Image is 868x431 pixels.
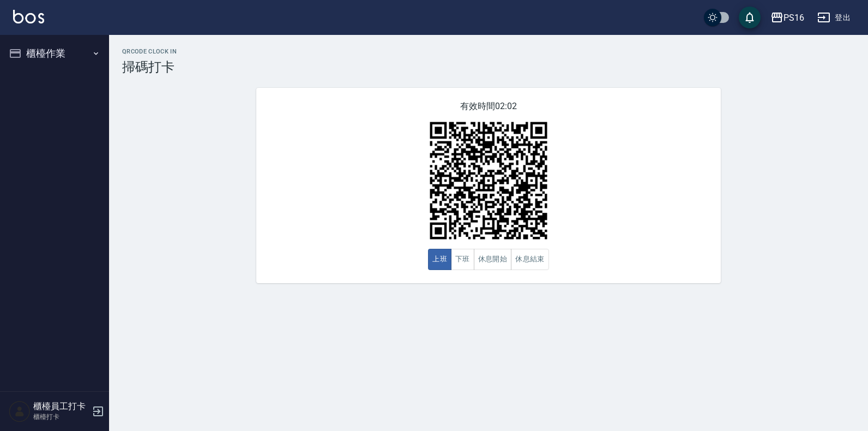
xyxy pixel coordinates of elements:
button: save [739,7,761,28]
div: PS16 [783,11,804,25]
button: 下班 [451,249,474,270]
button: 登出 [813,8,855,28]
p: 櫃檯打卡 [33,412,89,422]
button: 休息開始 [474,249,512,270]
button: PS16 [766,7,809,29]
div: 有效時間 02:02 [256,88,721,283]
button: 櫃檯作業 [4,39,105,68]
h3: 掃碼打卡 [122,59,855,75]
button: 休息結束 [511,249,549,270]
h2: QRcode Clock In [122,48,855,55]
button: 上班 [428,249,451,270]
img: Logo [13,10,44,23]
img: Person [9,400,31,422]
h5: 櫃檯員工打卡 [33,401,89,412]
